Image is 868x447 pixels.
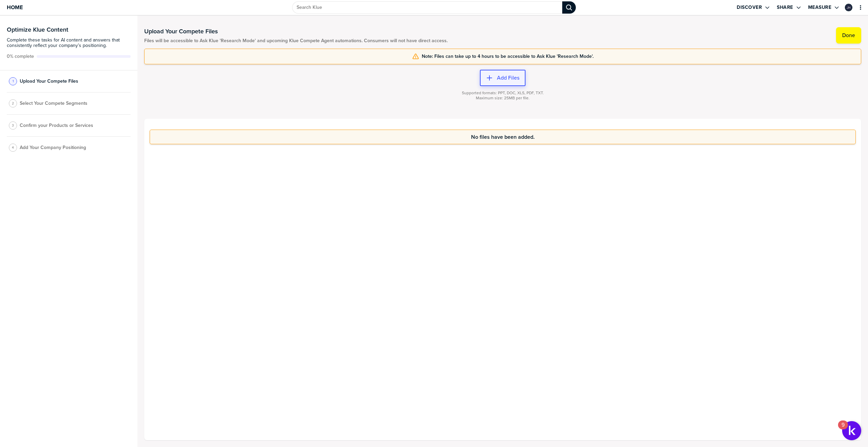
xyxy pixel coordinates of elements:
span: Complete these tasks for AI content and answers that consistently reflect your company’s position... [7,37,131,48]
a: Edit Profile [844,3,853,12]
span: Maximum size: 25MB per file. [476,96,530,101]
label: Measure [808,4,832,11]
label: Add Files [497,74,519,81]
span: Files will be accessible to Ask Klue 'Research Mode' and upcoming Klue Compete Agent automations.... [144,38,448,44]
span: Confirm your Products or Services [20,123,93,128]
button: Open Resource Center, 9 new notifications [842,421,861,440]
span: Supported formats: PPT, DOC, XLS, PDF, TXT. [462,90,544,96]
button: Add Files [480,70,525,86]
span: 2 [12,101,14,106]
h1: Upload Your Compete Files [144,27,448,35]
div: 9 [841,425,845,434]
span: Select Your Compete Segments [20,101,87,106]
span: Upload Your Compete Files [20,79,78,84]
span: Note: Files can take up to 4 hours to be accessible to Ask Klue 'Research Mode'. [422,54,594,59]
label: Share [777,4,793,11]
span: No files have been added. [471,134,535,140]
span: 3 [12,123,14,128]
label: Done [842,32,855,39]
h3: Optimize Klue Content [7,27,131,33]
input: Search Klue [292,1,563,14]
span: Home [7,4,23,10]
span: Active [7,54,34,59]
button: Done [836,27,861,44]
label: Discover [737,4,762,11]
div: Jan-Patrick Herget [845,4,852,11]
span: Add Your Company Positioning [20,145,86,150]
img: 23b2f1bf2828a5def6b4eabc53090f34-sml.png [846,4,852,11]
span: 4 [12,145,14,150]
span: 1 [13,79,14,84]
div: Search Klue [562,1,576,14]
